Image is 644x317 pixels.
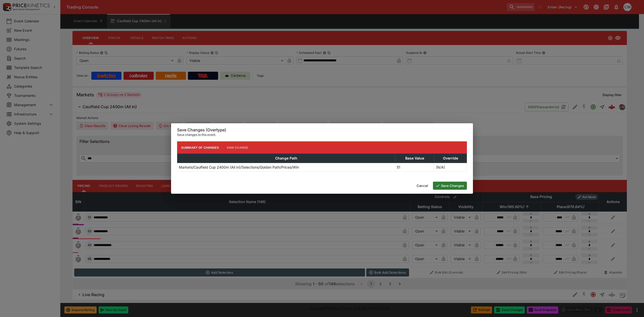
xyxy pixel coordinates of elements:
h6: Save Changes (Overtype) [177,127,467,133]
button: Cancel [414,182,431,190]
p: Save changes to this event. [177,132,467,137]
button: Save Changes [433,182,467,190]
th: Change Path [177,154,395,163]
button: Raw Change [223,141,252,153]
td: (N/A) [434,163,467,172]
td: 51 [395,163,434,172]
th: Base Value [395,154,434,163]
th: Override [434,154,467,163]
p: Markets/Caulfield Cup 2400m (All In)/Selections/Golden Path/Prices/Win [179,165,299,170]
button: Summary of Changes [177,141,223,153]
